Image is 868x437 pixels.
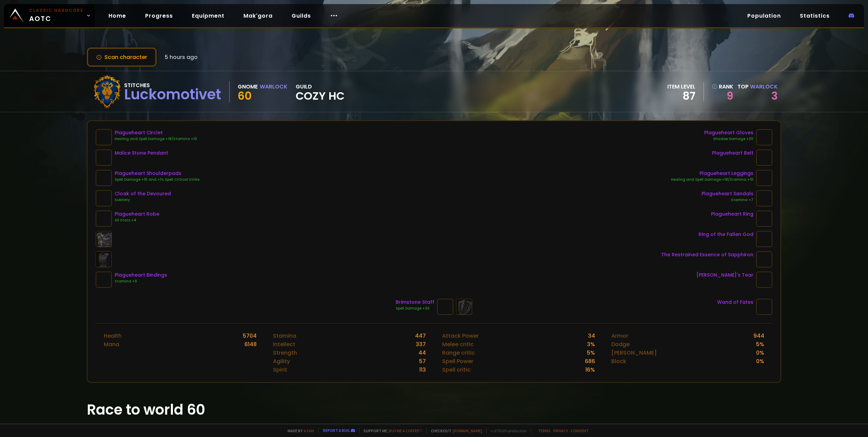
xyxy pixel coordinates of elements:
[87,47,157,67] button: Scan character
[442,357,473,365] div: Spell Power
[704,129,753,136] div: Plagueheart Gloves
[587,340,595,349] div: 3 %
[442,340,474,349] div: Melee critic
[396,299,434,306] div: Brimstone Staff
[756,357,764,365] div: 0 %
[756,129,772,145] img: item-22509
[661,251,753,258] div: The Restrained Essence of Sapphiron
[611,349,657,357] div: [PERSON_NAME]
[418,349,426,357] div: 44
[756,231,772,247] img: item-21709
[286,9,316,23] a: Guilds
[87,399,781,420] h1: Race to world 60
[416,340,426,349] div: 337
[323,428,350,433] a: Report a bug
[283,428,314,433] span: Made by
[29,7,83,24] span: AOTC
[96,190,112,206] img: item-22731
[611,340,630,349] div: Dodge
[243,332,257,340] div: 5704
[704,136,753,142] div: Shadow Damage +20
[771,88,778,103] a: 3
[698,231,753,238] div: Ring of the Fallen God
[585,365,595,374] div: 16 %
[437,299,453,315] img: item-22800
[96,129,112,145] img: item-22506
[115,136,197,142] div: Healing and Spell Damage +18/Stamina +10
[115,211,159,218] div: Plagueheart Robe
[667,82,695,91] div: item level
[756,170,772,186] img: item-22505
[115,272,167,279] div: Plagueheart Bindings
[750,83,778,91] span: Warlock
[124,90,221,100] div: Luckomotivet
[538,428,551,433] a: Terms
[115,190,171,197] div: Cloak of the Devoured
[756,272,772,288] img: item-19379
[273,340,295,349] div: Intellect
[553,428,568,433] a: Privacy
[737,82,778,91] div: Top
[238,82,258,91] div: Gnome
[486,428,527,433] span: v. d752d5 - production
[115,218,159,223] div: All Stats +4
[304,428,314,433] a: a fan
[115,197,171,203] div: Subtlety
[296,82,344,101] div: guild
[96,272,112,288] img: item-22511
[186,9,230,23] a: Equipment
[742,9,786,23] a: Population
[794,9,835,23] a: Statistics
[427,428,482,433] span: Checkout
[260,82,288,91] div: Warlock
[587,349,595,357] div: 5 %
[104,340,119,349] div: Mana
[396,306,434,311] div: Spell Damage +30
[96,211,112,227] img: item-22504
[611,357,626,365] div: Block
[273,332,296,340] div: Stamina
[115,177,199,182] div: Spell Damage +15 and +1% Spell Critical Strike
[244,340,257,349] div: 6148
[124,81,221,90] div: Stitches
[611,332,628,340] div: Armor
[115,150,168,157] div: Malice Stone Pendant
[671,177,753,182] div: Healing and Spell Damage +18/Stamina +10
[756,190,772,206] img: item-22508
[415,332,426,340] div: 447
[273,349,297,357] div: Strength
[419,365,426,374] div: 113
[753,332,764,340] div: 944
[359,428,422,433] span: Support me,
[712,150,753,157] div: Plagueheart Belt
[756,150,772,166] img: item-22510
[442,332,479,340] div: Attack Power
[29,7,83,14] small: Classic Hardcore
[389,428,422,433] a: Buy me a coffee
[571,428,589,433] a: Consent
[419,357,426,365] div: 57
[585,357,595,365] div: 686
[238,88,252,103] span: 60
[115,279,167,284] div: Stamina +9
[756,299,772,315] img: item-22820
[712,82,733,91] div: rank
[115,129,197,136] div: Plagueheart Circlet
[103,9,132,23] a: Home
[96,170,112,186] img: item-22507
[712,91,733,101] a: 9
[238,9,278,23] a: Mak'gora
[96,150,112,166] img: item-22943
[140,9,178,23] a: Progress
[756,349,764,357] div: 0 %
[756,251,772,267] img: item-23046
[588,332,595,340] div: 34
[756,340,764,349] div: 5 %
[104,332,122,340] div: Health
[4,4,95,27] a: Classic HardcoreAOTC
[442,349,475,357] div: Range critic
[696,272,753,279] div: [PERSON_NAME]'s Tear
[702,197,753,203] div: Stamina +7
[717,299,753,306] div: Wand of Fates
[711,211,753,218] div: Plagueheart Ring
